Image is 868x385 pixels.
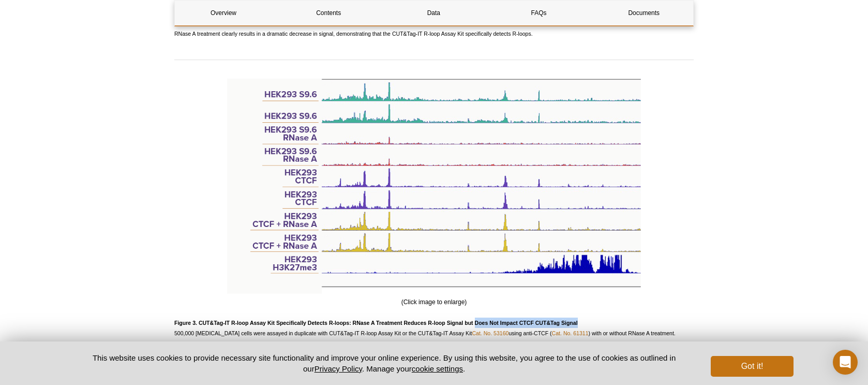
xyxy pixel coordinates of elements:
img: CUT&Tag-IT R-loop Assay Kit Specifically Detects R-loops RNase A Treatment [227,78,641,294]
div: Open Intercom Messenger [833,350,858,375]
a: Overview [175,1,272,25]
button: cookie settings [412,364,463,373]
a: Privacy Policy [315,364,362,373]
span: 500,000 K562 or [MEDICAL_DATA] cells were assayed using the CUT&Tag-IT R-loop Assay Kit in duplic... [174,10,690,37]
a: Cat. No. 61311 [552,330,589,336]
strong: Figure 3. CUT&Tag-IT R-loop Assay Kit Specifically Detects R-loops: RNase A Treatment Reduces R-l... [174,320,578,326]
a: Documents [595,1,693,25]
a: FAQs [490,1,588,25]
a: Cat. No. 53160 [472,330,508,336]
a: Cat. No. 39155 [486,340,523,347]
button: Got it! [711,356,794,377]
span: 500,000 [MEDICAL_DATA] cells were assayed in duplicate with CUT&Tag-IT R-loop Assay Kit or the CU... [174,320,676,357]
p: This website uses cookies to provide necessary site functionality and improve your online experie... [74,352,694,374]
a: Contents [280,1,377,25]
div: (Click image to enlarge) [174,78,694,307]
a: Cat. No. 53160 [408,340,444,347]
a: Data [385,1,482,25]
